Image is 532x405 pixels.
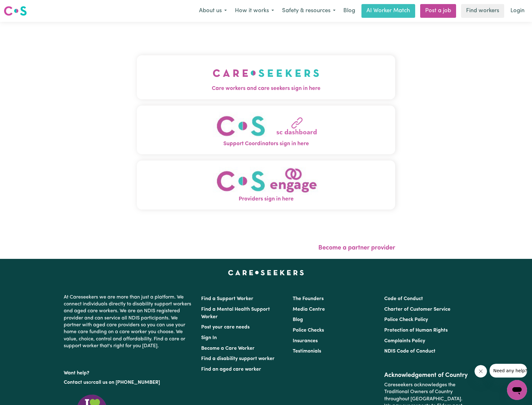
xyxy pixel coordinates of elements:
[4,4,38,9] span: Need any help?
[420,4,456,18] a: Post a job
[361,4,415,18] a: AI Worker Match
[201,296,253,301] a: Find a Support Worker
[384,307,450,312] a: Charter of Customer Service
[64,367,194,377] p: Want help?
[461,4,504,18] a: Find workers
[384,296,423,301] a: Code of Conduct
[201,325,250,330] a: Post your care needs
[228,270,304,275] a: Careseekers home page
[318,245,395,251] a: Become a partner provider
[137,140,395,148] span: Support Coordinators sign in here
[231,4,278,17] button: How it works
[137,106,395,155] button: Support Coordinators sign in here
[201,367,261,372] a: Find an aged care worker
[4,5,27,17] img: Careseekers logo
[4,4,27,18] a: Careseekers logo
[384,317,428,322] a: Police Check Policy
[384,372,468,379] h2: Acknowledgement of Country
[475,365,487,378] iframe: Close message
[384,338,425,343] a: Complaints Policy
[293,307,325,312] a: Media Centre
[137,55,395,99] button: Care workers and care seekers sign in here
[293,338,318,343] a: Insurances
[201,356,275,361] a: Find a disability support worker
[64,291,194,352] p: At Careseekers we are more than just a platform. We connect individuals directly to disability su...
[201,335,217,340] a: Sign In
[201,307,270,319] a: Find a Mental Health Support Worker
[293,328,324,333] a: Police Checks
[293,296,324,301] a: The Founders
[293,317,303,322] a: Blog
[201,346,255,351] a: Become a Care Worker
[384,328,448,333] a: Protection of Human Rights
[195,4,231,17] button: About us
[137,161,395,210] button: Providers sign in here
[278,4,340,17] button: Safety & resources
[64,377,194,388] p: or
[64,380,88,385] a: Contact us
[490,364,527,378] iframe: Message from company
[137,195,395,203] span: Providers sign in here
[293,349,321,354] a: Testimonials
[507,380,527,400] iframe: Button to launch messaging window
[507,4,528,18] a: Login
[137,85,395,93] span: Care workers and care seekers sign in here
[384,349,435,354] a: NDIS Code of Conduct
[93,380,160,385] a: call us on [PHONE_NUMBER]
[340,4,359,18] a: Blog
